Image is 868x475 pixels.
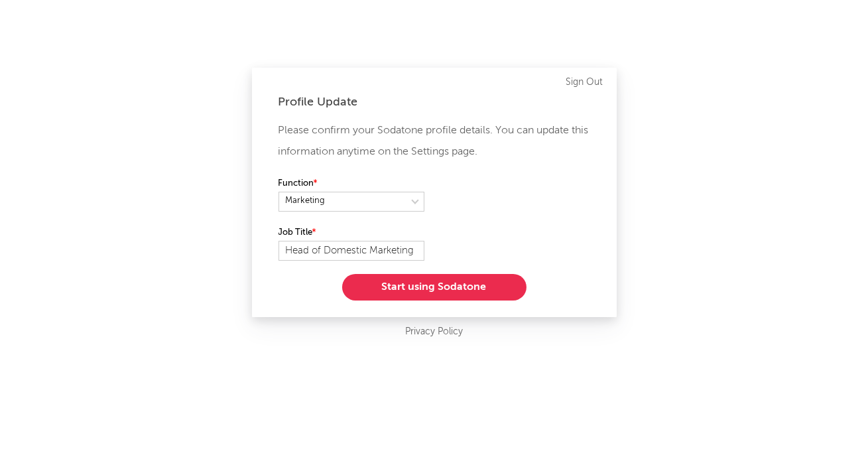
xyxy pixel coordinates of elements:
p: Please confirm your Sodatone profile details. You can update this information anytime on the Sett... [279,120,590,163]
label: Job Title [279,225,424,241]
button: Start using Sodatone [342,274,527,301]
div: Profile Update [279,94,590,110]
label: Function [279,176,424,192]
a: Sign Out [566,74,603,90]
a: Privacy Policy [405,324,463,340]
